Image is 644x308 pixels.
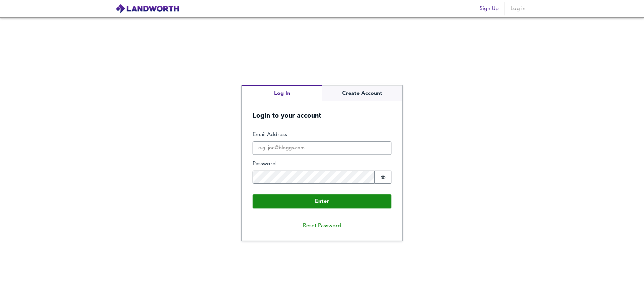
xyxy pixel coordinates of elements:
span: Sign Up [480,4,499,13]
h5: Login to your account [242,101,402,120]
button: Show password [375,171,391,184]
label: Password [253,160,391,168]
img: logo [115,4,179,14]
button: Create Account [322,85,402,102]
button: Sign Up [477,2,501,15]
label: Email Address [253,131,391,139]
button: Enter [253,194,391,208]
button: Reset Password [298,219,346,233]
button: Log In [242,85,322,102]
span: Log in [510,4,526,13]
button: Log in [507,2,529,15]
input: e.g. joe@bloggs.com [253,141,391,155]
